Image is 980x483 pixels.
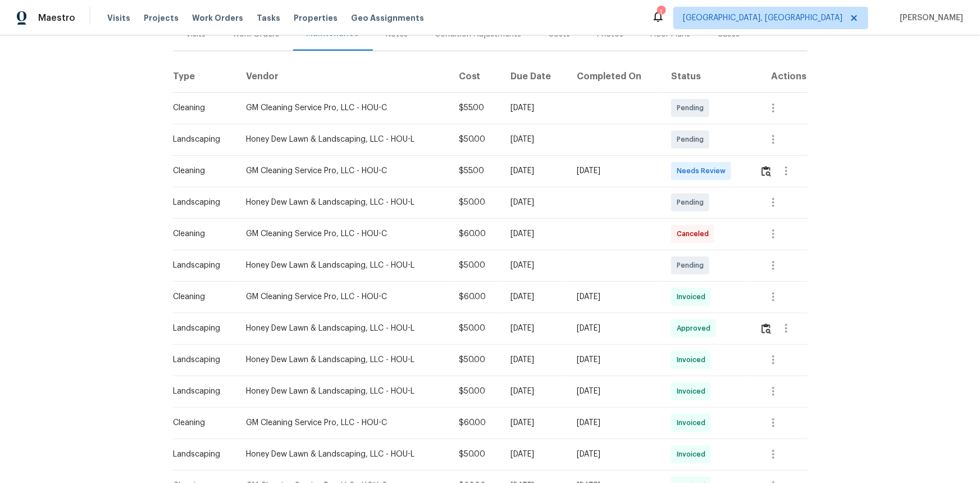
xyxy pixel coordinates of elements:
span: Maestro [38,12,75,24]
div: $50.00 [459,323,493,334]
div: [DATE] [577,291,653,303]
div: Honey Dew Lawn & Landscaping, LLC - HOU-L [247,449,441,460]
div: [DATE] [510,228,559,240]
div: Landscaping [174,197,229,208]
th: Completed On [568,61,662,92]
span: Invoiced [677,417,710,428]
div: [DATE] [577,386,653,397]
div: 1 [657,7,665,18]
span: Invoiced [677,354,710,365]
div: GM Cleaning Service Pro, LLC - HOU-C [247,228,441,240]
div: Cleaning [174,165,229,177]
span: [GEOGRAPHIC_DATA], [GEOGRAPHIC_DATA] [683,12,842,24]
div: Landscaping [174,323,229,334]
div: Cleaning [174,102,229,114]
div: [DATE] [510,386,559,397]
div: Cleaning [174,417,229,428]
button: Review Icon [760,315,773,342]
span: Properties [294,12,338,24]
div: Landscaping [174,386,229,397]
div: Landscaping [174,354,229,365]
span: Tasks [257,14,280,22]
img: Review Icon [762,323,771,334]
div: [DATE] [577,354,653,365]
span: Pending [677,197,708,208]
span: Canceled [677,228,713,240]
div: Honey Dew Lawn & Landscaping, LLC - HOU-L [247,260,441,271]
div: Honey Dew Lawn & Landscaping, LLC - HOU-L [247,386,441,397]
span: Invoiced [677,291,710,303]
div: Honey Dew Lawn & Landscaping, LLC - HOU-L [247,134,441,145]
div: $50.00 [459,197,493,208]
span: Projects [144,12,179,24]
div: [DATE] [510,260,559,271]
div: Honey Dew Lawn & Landscaping, LLC - HOU-L [247,354,441,365]
span: Work Orders [192,12,243,24]
div: $50.00 [459,354,493,365]
div: $55.00 [459,102,493,114]
div: GM Cleaning Service Pro, LLC - HOU-C [247,417,441,428]
div: Landscaping [174,260,229,271]
div: $60.00 [459,417,493,428]
div: $50.00 [459,260,493,271]
button: Review Icon [760,157,773,184]
span: Pending [677,134,708,145]
span: Pending [677,260,708,271]
div: [DATE] [510,134,559,145]
div: [DATE] [577,417,653,428]
div: [DATE] [510,417,559,428]
div: Landscaping [174,449,229,460]
div: [DATE] [577,165,653,177]
div: GM Cleaning Service Pro, LLC - HOU-C [247,165,441,177]
span: Geo Assignments [351,12,424,24]
th: Vendor [238,61,450,92]
div: GM Cleaning Service Pro, LLC - HOU-C [247,291,441,303]
img: Review Icon [762,166,771,177]
div: [DATE] [510,197,559,208]
div: GM Cleaning Service Pro, LLC - HOU-C [247,102,441,114]
div: $60.00 [459,291,493,303]
div: Landscaping [174,134,229,145]
div: [DATE] [510,449,559,460]
div: [DATE] [510,102,559,114]
div: Cleaning [174,228,229,240]
span: Approved [677,323,715,334]
span: Pending [677,102,708,114]
div: $50.00 [459,386,493,397]
div: $55.00 [459,165,493,177]
th: Status [662,61,751,92]
div: [DATE] [510,165,559,177]
div: [DATE] [510,323,559,334]
div: $60.00 [459,228,493,240]
span: Needs Review [677,165,730,177]
div: $50.00 [459,134,493,145]
th: Type [173,61,238,92]
div: [DATE] [510,354,559,365]
th: Due Date [502,61,568,92]
span: Invoiced [677,449,710,460]
div: Honey Dew Lawn & Landscaping, LLC - HOU-L [247,197,441,208]
span: Visits [107,12,130,24]
div: Honey Dew Lawn & Landscaping, LLC - HOU-L [247,323,441,334]
th: Cost [450,61,502,92]
div: Cleaning [174,291,229,303]
div: [DATE] [577,323,653,334]
span: [PERSON_NAME] [895,12,963,24]
div: [DATE] [577,449,653,460]
th: Actions [751,61,807,92]
span: Invoiced [677,386,710,397]
div: [DATE] [510,291,559,303]
div: $50.00 [459,449,493,460]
